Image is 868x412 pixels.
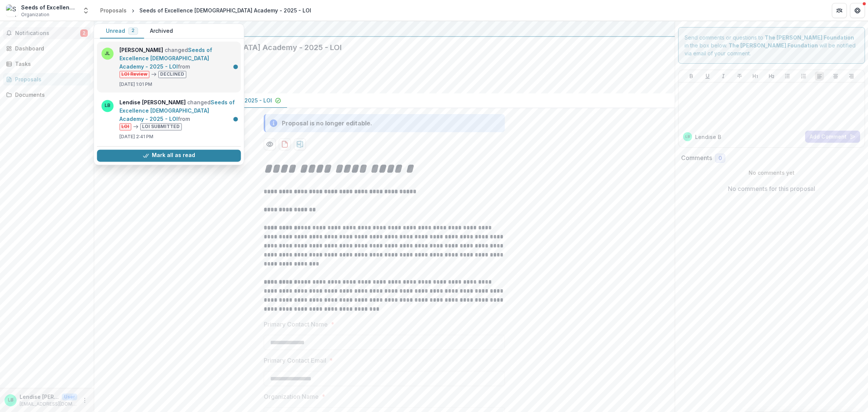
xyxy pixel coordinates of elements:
div: Tasks [15,60,85,68]
p: Primary Contact Email [264,356,326,365]
div: The [PERSON_NAME] Foundation [100,24,669,33]
div: Lendise Braxton [685,135,690,139]
strong: The [PERSON_NAME] Foundation [765,34,854,41]
p: User [62,394,77,400]
p: Organization Name [264,392,319,401]
div: Proposal is no longer editable. [282,119,372,128]
a: Seeds of Excellence [DEMOGRAPHIC_DATA] Academy - 2025 - LOI [119,99,235,122]
button: Unread [100,24,144,38]
nav: breadcrumb [97,5,314,16]
img: Seeds of Excellence Christian Academy [6,5,18,17]
button: Underline [703,72,712,81]
h2: Comments [681,154,712,162]
p: changed from [119,98,236,130]
button: Bold [687,72,696,81]
span: Organization [21,11,49,18]
button: Add Comment [805,131,860,143]
p: [EMAIL_ADDRESS][DOMAIN_NAME] [20,401,77,407]
button: Preview e0d981c0-747d-46fe-a996-bc2f9c6e665a-0.pdf [264,138,276,150]
p: No comments yet [681,169,862,177]
p: Lendise B [695,133,721,141]
button: Mark all as read [97,150,241,162]
button: Align Right [847,72,856,81]
div: Seeds of Excellence [DEMOGRAPHIC_DATA] Academy - 2025 - LOI [139,6,311,14]
h2: Seeds of Excellence [DEMOGRAPHIC_DATA] Academy - 2025 - LOI [100,43,657,52]
a: Seeds of Excellence [DEMOGRAPHIC_DATA] Academy - 2025 - LOI [119,47,212,70]
button: Bullet List [783,72,792,81]
button: Heading 1 [751,72,760,81]
button: Get Help [850,3,865,18]
span: 2 [80,29,88,37]
div: Proposals [100,6,127,14]
p: changed from [119,46,236,78]
button: Partners [832,3,847,18]
button: Heading 2 [767,72,776,81]
div: Documents [15,91,85,99]
button: Align Center [831,72,840,81]
span: 0 [718,155,722,162]
a: Dashboard [3,42,91,55]
a: Proposals [97,5,130,16]
div: Dashboard [15,44,85,52]
p: No comments for this proposal [728,184,815,193]
button: Ordered List [799,72,808,81]
div: Lendise Braxton [8,398,14,403]
div: Seeds of Excellence [DEMOGRAPHIC_DATA] Academy [21,3,78,11]
button: Notifications2 [3,27,91,39]
div: Send comments or questions to in the box below. will be notified via email of your comment. [678,27,865,64]
button: Align Left [815,72,824,81]
button: Open entity switcher [81,3,91,18]
a: Proposals [3,73,91,85]
button: download-proposal [294,138,306,150]
button: More [80,396,89,405]
button: Italicize [719,72,728,81]
p: Primary Contact Name [264,320,328,329]
strong: The [PERSON_NAME] Foundation [729,42,818,49]
a: Documents [3,89,91,101]
span: Notifications [15,30,80,37]
button: Archived [144,24,179,38]
a: Tasks [3,58,91,70]
span: 2 [131,28,134,34]
div: Proposals [15,75,85,83]
button: Strike [735,72,744,81]
p: Lendise [PERSON_NAME] [20,393,59,401]
button: download-proposal [279,138,291,150]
